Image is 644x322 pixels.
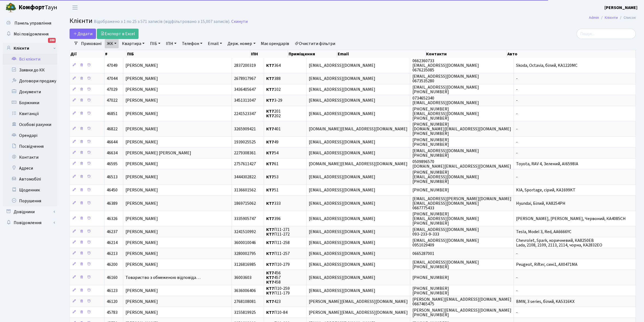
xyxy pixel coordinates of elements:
[309,139,375,145] span: [EMAIL_ADDRESS][DOMAIN_NAME]
[516,310,518,316] span: -
[3,119,57,130] a: Особові рахунки
[3,206,57,217] a: Довідники
[125,62,158,68] span: [PERSON_NAME]
[107,187,118,193] span: 46450
[125,161,158,167] span: [PERSON_NAME]
[412,237,479,248] span: [EMAIL_ADDRESS][DOMAIN_NAME] 0951029409
[70,29,96,39] a: Додати
[266,126,274,132] b: КТ7
[234,261,256,267] span: 3126816985
[288,50,337,58] th: Приміщення
[516,161,578,167] span: Toyota, RAV 4, Зелений, AI6598IA
[581,12,644,23] nav: breadcrumb
[516,261,577,267] span: Peugeot, Rifter, сині1, АХ0471МА
[604,4,637,11] a: [PERSON_NAME]
[266,299,274,305] b: КТ7
[266,299,281,305] span: 423
[107,240,118,246] span: 46214
[266,98,274,104] b: КТ7
[266,275,274,281] b: КТ7
[412,95,479,106] span: 0734652340 [EMAIL_ADDRESS][DOMAIN_NAME]
[3,54,57,65] a: Всі клієнти
[107,139,118,145] span: 46644
[231,19,248,24] a: Скинути
[266,161,274,167] b: КТ7
[125,288,158,294] span: [PERSON_NAME]
[79,39,104,48] a: Приховані
[19,3,57,12] span: Таун
[266,76,281,82] span: 388
[516,174,518,180] span: -
[309,200,375,206] span: [EMAIL_ADDRESS][DOMAIN_NAME]
[266,310,274,316] b: КТ7
[107,275,118,281] span: 46160
[337,50,426,58] th: Email
[68,3,82,12] button: Переключити навігацію
[266,62,281,68] span: 364
[3,195,57,206] a: Порушення
[107,111,118,117] span: 46851
[309,288,375,294] span: [EMAIL_ADDRESS][DOMAIN_NAME]
[412,121,511,137] span: [PHONE_NUMBER] [DOMAIN_NAME][EMAIL_ADDRESS][DOMAIN_NAME] [PHONE_NUMBER]
[107,62,118,68] span: 47049
[107,150,118,156] span: 46634
[266,240,290,246] span: П11-258
[516,251,518,257] span: -
[412,73,479,84] span: [EMAIL_ADDRESS][DOMAIN_NAME] 0673535280
[309,98,375,104] span: [EMAIL_ADDRESS][DOMAIN_NAME]
[309,229,375,235] span: [EMAIL_ADDRESS][DOMAIN_NAME]
[618,15,636,21] li: Список
[234,251,256,257] span: 3280002795
[125,187,158,193] span: [PERSON_NAME]
[266,310,287,316] span: П10-84
[266,161,278,167] span: 61
[125,261,158,267] span: [PERSON_NAME]
[3,108,57,119] a: Квитанції
[234,299,256,305] span: 2768108081
[309,299,408,305] span: [PERSON_NAME][EMAIL_ADDRESS][DOMAIN_NAME]
[125,87,158,93] span: [PERSON_NAME]
[125,275,200,281] span: Товариство з обмеженою відповіда…
[309,187,375,193] span: [EMAIL_ADDRESS][DOMAIN_NAME]
[266,150,274,156] b: КТ7
[3,217,57,228] a: Повідомлення
[234,150,256,156] span: 2279308361
[577,29,636,39] input: Пошук...
[412,106,479,121] span: [PHONE_NUMBER] [EMAIL_ADDRESS][DOMAIN_NAME] [PHONE_NUMBER]
[107,251,118,257] span: 46213
[73,31,92,37] span: Додати
[3,65,57,76] a: Заявки до КК
[309,111,375,117] span: [EMAIL_ADDRESS][DOMAIN_NAME]
[266,62,274,68] b: КТ7
[516,126,518,132] span: -
[206,39,224,48] a: Email
[507,50,636,58] th: Авто
[104,50,127,58] th: #
[412,211,479,226] span: [PHONE_NUMBER] [EMAIL_ADDRESS][DOMAIN_NAME] [PHONE_NUMBER]
[48,38,56,43] div: 200
[234,240,256,246] span: 3600010046
[125,174,158,180] span: [PERSON_NAME]
[125,251,158,257] span: [PERSON_NAME]
[107,299,118,305] span: 46120
[412,196,511,211] span: [EMAIL_ADDRESS][PERSON_NAME][DOMAIN_NAME] [EMAIL_ADDRESS][DOMAIN_NAME] 0667775433
[266,251,290,257] span: П11-257
[234,200,256,206] span: 1869715062
[234,275,251,281] span: 36003603
[107,98,118,104] span: 47022
[125,200,158,206] span: [PERSON_NAME]
[180,39,205,48] a: Телефон
[412,148,479,158] span: [EMAIL_ADDRESS][DOMAIN_NAME] [PHONE_NUMBER]
[3,86,57,97] a: Документи
[266,261,290,267] span: П10-279
[107,161,118,167] span: 46595
[107,126,118,132] span: 46822
[3,76,57,86] a: Договори продажу
[516,139,518,145] span: -
[266,200,281,206] span: 333
[266,187,274,193] b: КТ7
[125,240,158,246] span: [PERSON_NAME]
[148,39,163,48] a: ПІБ
[266,98,282,104] span: 3-29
